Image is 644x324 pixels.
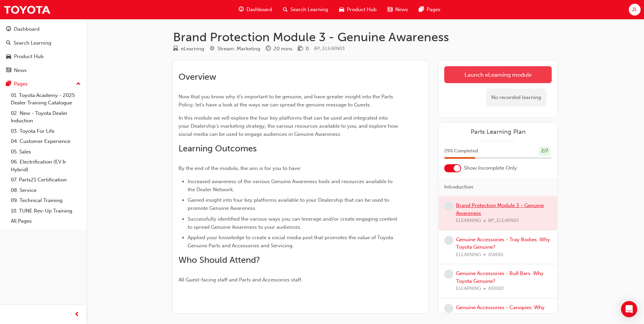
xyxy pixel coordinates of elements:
[178,165,301,171] span: By the end of the module, the aim is for you to have:
[266,45,292,53] div: Duration
[210,45,260,53] div: Stream
[8,195,84,206] a: 09. Technical Training
[395,6,408,14] span: News
[539,147,550,156] div: 2 / 7
[173,46,178,52] span: learningResourceType_ELEARNING-icon
[178,72,216,82] span: Overview
[339,5,344,14] span: car-icon
[8,136,84,147] a: 04. Customer Experience
[444,270,453,279] span: learningRecordVerb_NONE-icon
[178,277,303,283] span: All Guest-facing staff and Parts and Accessories staff.
[273,45,292,53] div: 20 mins
[464,164,517,172] span: Show Incomplete Only
[427,6,440,14] span: Pages
[8,126,84,136] a: 03. Toyota For Life
[314,46,345,51] span: Learning resource code
[6,26,11,32] span: guage-icon
[8,157,84,175] a: 06. Electrification (EV & Hybrid)
[173,45,204,53] div: Type
[14,67,27,74] div: News
[3,78,84,90] button: Pages
[456,304,545,318] a: Genuine Accessories - Canopies. Why Toyota Genuine?
[233,3,278,17] a: guage-iconDashboard
[8,216,84,226] a: All Pages
[8,206,84,216] a: 10. TUNE Rev-Up Training
[456,236,550,250] a: Genuine Accessories - Tray Bodies. Why Toyota Genuine?
[444,183,473,191] span: Introduction
[444,236,453,245] span: learningRecordVerb_NONE-icon
[6,68,11,74] span: news-icon
[387,5,392,14] span: news-icon
[347,6,377,14] span: Product Hub
[188,197,390,211] span: Gained insight into four key platforms available to your Dealership that can be used to promote G...
[246,6,272,14] span: Dashboard
[3,2,51,17] img: Trak
[298,45,309,53] div: Price
[8,185,84,196] a: 08. Service
[188,216,399,230] span: Successfully identified the various ways you can leverage and/or create engaging content to sprea...
[3,23,84,35] a: Dashboard
[621,301,637,317] div: Open Intercom Messenger
[6,40,11,46] span: search-icon
[444,128,552,136] a: Parts Learning Plan
[488,285,504,293] span: ASK002
[334,3,382,17] a: car-iconProduct Hub
[419,5,424,14] span: pages-icon
[178,143,257,154] span: Learning Outcomes
[8,90,84,108] a: 01. Toyota Academy - 2025 Dealer Training Catalogue
[14,39,51,47] div: Search Learning
[488,251,504,259] span: ASK001
[444,147,478,155] span: 29 % Completed
[456,285,481,293] span: ELEARNING
[3,37,84,49] a: Search Learning
[486,89,546,106] div: No recorded learning
[456,251,481,259] span: ELEARNING
[210,46,215,52] span: target-icon
[74,310,79,319] span: prev-icon
[444,202,453,211] span: learningRecordVerb_NONE-icon
[217,45,260,53] div: Stream: Marketing
[3,50,84,63] a: Product Hub
[278,3,334,17] a: search-iconSearch Learning
[413,3,446,17] a: pages-iconPages
[283,5,288,14] span: search-icon
[456,270,544,284] a: Genuine Accessories - Bull Bars. Why Toyota Genuine?
[8,147,84,157] a: 05. Sales
[444,66,552,83] a: Launch eLearning module
[6,54,11,60] span: car-icon
[239,5,244,14] span: guage-icon
[188,234,395,249] span: Applied your knowledge to create a social media post that promotes the value of Toyota Genuine Pa...
[382,3,413,17] a: news-iconNews
[6,81,11,87] span: pages-icon
[178,255,260,265] span: Who Should Attend?
[629,4,641,16] button: JL
[173,30,557,45] h1: Brand Protection Module 3 - Genuine Awareness
[14,80,28,88] div: Pages
[3,64,84,77] a: News
[8,175,84,185] a: 07. Parts21 Certification
[444,304,453,313] span: learningRecordVerb_NONE-icon
[290,6,328,14] span: Search Learning
[3,22,84,78] button: DashboardSearch LearningProduct HubNews
[178,94,395,108] span: Now that you know why it’s important to be genuine, and have greater insight into the Parts Polic...
[632,6,637,14] span: JL
[178,115,399,137] span: In this module we will explore the four key platforms that can be used and integrated into your D...
[266,46,271,52] span: clock-icon
[306,45,309,53] div: 0
[14,53,44,60] div: Product Hub
[76,80,81,89] span: up-icon
[8,108,84,126] a: 02. New - Toyota Dealer Induction
[14,25,40,33] div: Dashboard
[181,45,204,53] div: eLearning
[298,46,303,52] span: money-icon
[188,178,394,193] span: Increased awareness of the various Genuine Awareness tools and resources available to the Dealer ...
